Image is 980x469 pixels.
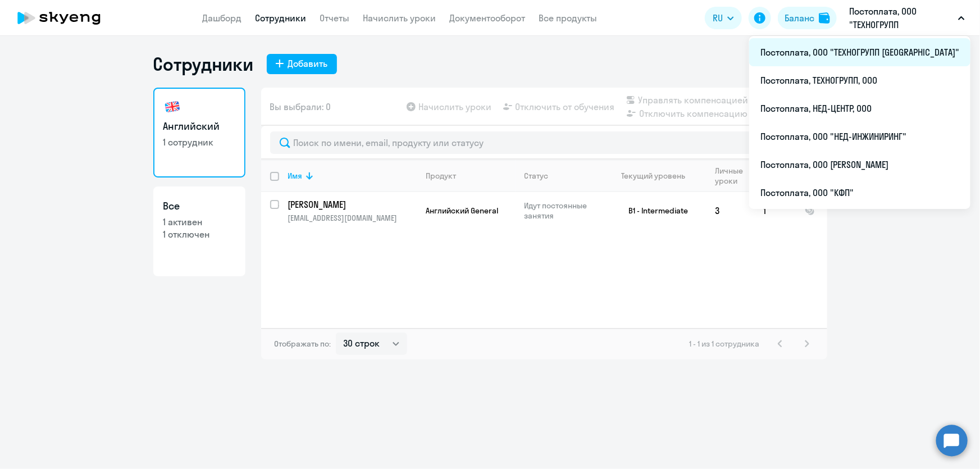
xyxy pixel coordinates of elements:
[288,213,417,223] p: [EMAIL_ADDRESS][DOMAIN_NAME]
[539,12,598,24] a: Все продукты
[267,54,337,74] button: Добавить
[849,4,954,31] p: Постоплата, ООО "ТЕХНОГРУПП [GEOGRAPHIC_DATA]"
[426,171,515,181] div: Продукт
[450,12,526,24] a: Документооборот
[844,4,970,31] button: Постоплата, ООО "ТЕХНОГРУПП [GEOGRAPHIC_DATA]"
[715,166,747,186] div: Личные уроки
[690,339,760,349] span: 1 - 1 из 1 сотрудника
[288,171,417,181] div: Имя
[153,186,245,276] a: Все1 активен1 отключен
[275,339,331,349] span: Отображать по:
[785,11,814,25] div: Баланс
[525,201,601,221] p: Идут постоянные занятия
[749,36,970,209] ul: RU
[755,192,796,229] td: 1
[163,136,235,148] p: 1 сотрудник
[525,171,601,181] div: Статус
[163,216,235,228] p: 1 активен
[270,131,818,154] input: Поиск по имени, email, продукту или статусу
[163,98,181,116] img: english
[163,119,235,134] h3: Английский
[363,12,436,24] a: Начислить уроки
[153,53,253,75] h1: Сотрудники
[163,228,235,240] p: 1 отключен
[320,12,350,24] a: Отчеты
[288,198,417,211] a: [PERSON_NAME]
[426,206,499,216] span: Английский General
[153,88,245,177] a: Английский1 сотрудник
[705,7,742,29] button: RU
[288,198,415,211] p: [PERSON_NAME]
[288,171,303,181] div: Имя
[256,12,307,24] a: Сотрудники
[611,171,706,181] div: Текущий уровень
[715,166,754,186] div: Личные уроки
[602,192,706,229] td: B1 - Intermediate
[713,11,723,25] span: RU
[203,12,242,24] a: Дашборд
[426,171,457,181] div: Продукт
[163,199,235,213] h3: Все
[525,171,549,181] div: Статус
[288,57,328,70] div: Добавить
[819,12,830,24] img: balance
[270,100,331,113] span: Вы выбрали: 0
[706,192,755,229] td: 3
[621,171,685,181] div: Текущий уровень
[778,7,837,29] button: Балансbalance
